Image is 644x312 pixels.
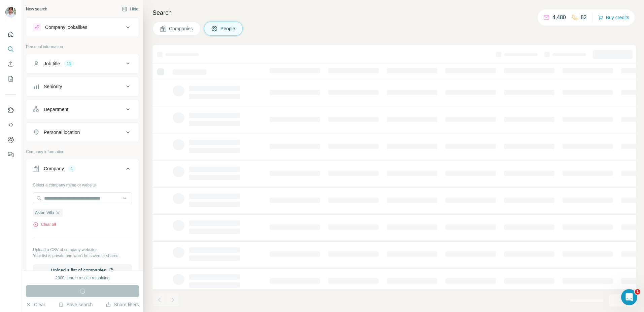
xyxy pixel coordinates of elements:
iframe: Intercom live chat [621,289,637,305]
h4: Search [152,8,636,18]
button: Company1 [26,161,139,179]
button: Search [5,43,16,55]
button: Department [26,101,139,117]
button: Use Surfe API [5,119,16,131]
p: Personal information [26,44,139,50]
div: 11 [64,61,74,67]
button: Share filters [106,301,139,308]
div: Personal location [44,129,80,136]
div: Department [44,106,68,113]
div: 1 [68,166,76,172]
button: Use Surfe on LinkedIn [5,104,16,116]
div: Company [44,165,64,172]
button: Hide [117,4,143,14]
span: 1 [635,289,640,294]
p: Your list is private and won't be saved or shared. [33,253,132,259]
button: Seniority [26,78,139,95]
div: Company lookalikes [45,24,87,31]
button: Feedback [5,148,16,161]
div: Seniority [44,83,62,90]
button: Save search [58,301,93,308]
button: Job title11 [26,56,139,72]
p: Company information [26,149,139,155]
button: Enrich CSV [5,58,16,70]
button: Clear all [33,221,56,228]
button: Quick start [5,28,16,40]
span: Companies [169,25,194,32]
span: People [221,25,236,32]
p: Upload a CSV of company websites. [33,247,132,253]
button: My lists [5,73,16,85]
button: Personal location [26,124,139,140]
span: Aston Villa [35,210,54,216]
div: 2000 search results remaining [56,275,110,281]
div: New search [26,6,47,12]
button: Company lookalikes [26,19,139,35]
button: Buy credits [598,13,629,22]
p: 4,480 [552,13,566,22]
button: Dashboard [5,134,16,146]
button: Clear [26,301,45,308]
div: Job title [44,60,60,67]
p: 82 [581,13,587,22]
div: Select a company name or website [33,179,132,188]
button: Upload a list of companies [33,264,132,276]
img: Avatar [5,7,16,18]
